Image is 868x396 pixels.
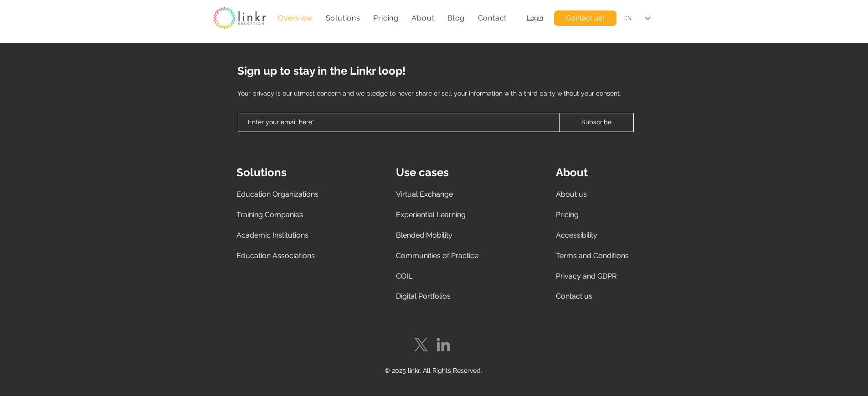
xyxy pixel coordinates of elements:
button: Subscribe [559,113,634,132]
a: Communities of Practice [396,251,478,260]
img: LinkedIn [434,335,453,354]
a: COIL [396,272,412,280]
a: Login [527,14,543,21]
img: linkr_logo_transparentbg.png [213,7,266,29]
span: Blog [447,14,465,22]
span: © 2025 linkr. All Rights Reserved. [385,367,482,374]
a: Blended Mobility [396,231,452,239]
a: About us [556,190,587,198]
a: Accessibility [556,231,597,239]
a: Pricing [369,9,403,27]
a: Contact [473,9,511,27]
input: Enter your email here* [238,113,560,132]
a: Terms and Conditions [556,251,629,260]
a: Digital Portfolios [396,292,451,300]
a: Blog [443,9,470,27]
div: About [407,9,439,27]
a: Pricing​ [556,210,579,219]
span: About [556,166,588,179]
a: Contact us! [554,10,616,26]
span: Contact [478,14,507,22]
a: Education Organizations [236,190,318,198]
ul: Social Bar [411,335,453,354]
span: Pricing [373,14,399,22]
a: Overview [273,9,318,27]
div: Language Selector: English [618,8,657,29]
div: Solutions [321,9,365,27]
img: X [411,335,431,354]
span: Solutions [236,166,287,179]
a: Privacy and GDPR [556,272,616,280]
span: Solutions [326,14,360,22]
a: Academic Institutions [236,231,308,239]
span: Overview [278,14,313,22]
span: Subscribe [581,118,611,127]
a: Training Companies [236,210,303,219]
a: Education Associations [236,251,315,260]
div: EN [624,15,632,22]
span: Contact us! [566,13,604,23]
span: Sign up to stay in the Linkr loop! [237,64,406,77]
span: Pricing [556,210,579,219]
a: Experiential Learning [396,210,466,219]
a: Contact us [556,292,592,300]
nav: Site [273,9,512,27]
span: Your privacy is our utmost concern and we pledge to never share or sell your information with a t... [237,90,621,97]
span: About [411,14,434,22]
a: Virtual Exchange [396,190,453,198]
span: Use cases [396,166,449,179]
